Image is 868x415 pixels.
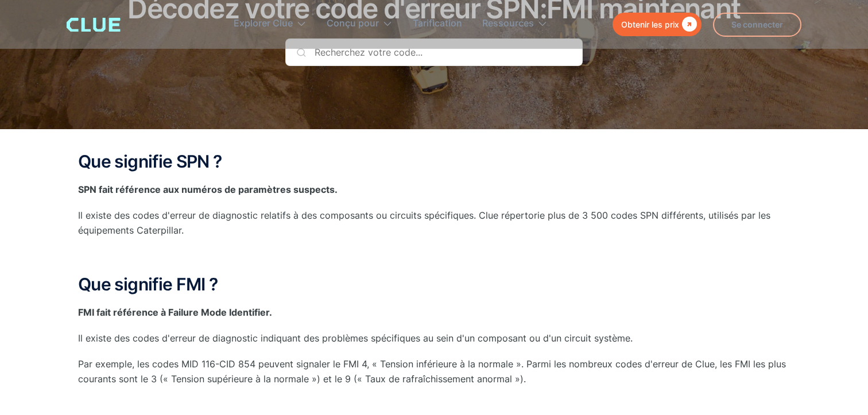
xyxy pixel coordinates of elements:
font: Il existe des codes d'erreur de diagnostic relatifs à des composants ou circuits spécifiques. Clu... [78,210,770,235]
font: Que signifie SPN ? [78,151,222,172]
font: Tarification [413,17,462,29]
div: Conçu pour [327,6,393,42]
font: Que signifie FMI ? [78,274,218,294]
font: Il existe des codes d'erreur de diagnostic indiquant des problèmes spécifiques au sein d'un compo... [78,332,633,344]
div: Explorer Clue [234,6,307,42]
div: Ressources [482,6,548,42]
font: Par exemple, les codes MID 116-CID 854 peuvent signaler le FMI 4, « Tension inférieure à la norma... [78,358,786,384]
a: Obtenir les prix [613,13,702,36]
font: Explorer Clue [234,17,293,29]
font: Se connecter [731,20,783,29]
a: Se connecter [713,13,801,37]
font: FMI fait référence à Failure Mode Identifier. [78,307,272,318]
font: Conçu pour [327,17,379,29]
font:  [682,17,697,32]
input: Recherchez votre code... [285,38,583,66]
font: Ressources [482,17,534,29]
a: Tarification [413,6,462,42]
font: SPN fait référence aux numéros de paramètres suspects. [78,184,338,195]
font: Obtenir les prix [621,20,679,29]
